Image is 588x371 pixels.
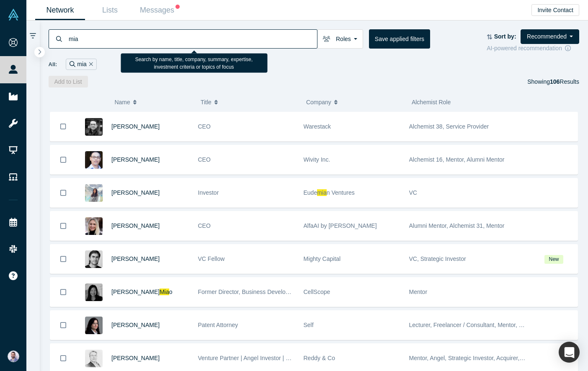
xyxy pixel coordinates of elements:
span: Mentor [409,289,428,295]
button: Bookmark [50,145,76,174]
button: Name [114,93,192,111]
button: Recommended [521,29,579,44]
div: AI-powered recommendation [487,44,579,53]
a: [PERSON_NAME] [111,189,160,196]
img: Alchemist Vault Logo [8,9,19,21]
span: Reddy & Co [304,355,335,361]
span: Lecturer, Freelancer / Consultant, Mentor, Industry Analyst [409,322,560,328]
span: All: [49,60,57,69]
a: Messages [135,0,185,20]
a: [PERSON_NAME] [111,355,160,361]
a: Network [35,0,85,20]
span: VC [409,189,417,196]
button: Invite Contact [531,4,579,16]
span: mia [317,189,327,196]
span: Patent Attorney [198,322,238,328]
span: Alchemist 16, Mentor, Alumni Mentor [409,156,505,163]
span: Eude [304,189,317,196]
span: Alchemist 38, Service Provider [409,123,489,130]
span: Title [201,93,211,111]
button: Bookmark [50,245,76,273]
span: CellScope [304,289,330,295]
a: [PERSON_NAME] [111,156,160,163]
span: CEO [198,222,211,229]
a: [PERSON_NAME] [111,222,160,229]
strong: 106 [550,78,560,85]
span: Wivity Inc. [304,156,330,163]
a: [PERSON_NAME] [111,322,160,328]
span: o [169,289,173,295]
span: Name [114,93,130,111]
img: Dr. Desiree-Jessica Pely's Profile Image [85,217,103,235]
span: AlfaAI by [PERSON_NAME] [304,222,377,229]
span: Alchemist Role [412,99,451,106]
span: [PERSON_NAME] [111,289,160,295]
img: Sam Jadali's Account [8,350,19,362]
img: Adi Noy's Profile Image [85,317,103,334]
button: Bookmark [50,178,76,207]
span: VC, Strategic Investor [409,255,466,262]
strong: Sort by: [494,33,516,40]
button: Bookmark [50,311,76,340]
span: Investor [198,189,219,196]
span: Venture Partner | Angel Investor | CxO Advisor [198,355,318,361]
span: Company [306,93,331,111]
span: CEO [198,156,211,163]
img: Stelios Sotiriadis's Profile Image [85,118,103,136]
button: Bookmark [50,278,76,307]
a: [PERSON_NAME] [111,255,160,262]
span: n Ventures [327,189,355,196]
span: Results [550,78,579,85]
span: Mia [160,289,169,295]
button: Bookmark [50,112,76,141]
img: Kevin Bernal's Profile Image [85,250,103,268]
img: Claire Liang's Profile Image [85,184,103,202]
span: Mighty Capital [304,255,341,262]
span: VC Fellow [198,255,225,262]
span: Self [304,322,314,328]
span: New [544,255,563,264]
button: Roles [317,29,363,49]
span: Warestack [304,123,331,130]
img: Alfred Tom's Profile Image [85,151,103,169]
button: Remove Filter [87,59,93,69]
a: Lists [85,0,135,20]
button: Company [306,93,403,111]
div: Showing [527,76,579,88]
img: Kevin Reddy's Profile Image [85,350,103,367]
input: Search by name, title, company, summary, expertise, investment criteria or topics of focus [68,29,317,49]
span: CEO [198,123,211,130]
button: Title [201,93,297,111]
div: mia [66,59,96,70]
span: Former Director, Business Development [198,289,302,295]
img: Melissa Miao's Profile Image [85,283,103,301]
button: Save applied filters [369,29,430,49]
span: Alumni Mentor, Alchemist 31, Mentor [409,222,505,229]
button: Add to List [49,76,88,88]
a: [PERSON_NAME]Miao [111,289,173,295]
button: Bookmark [50,211,76,240]
a: [PERSON_NAME] [111,123,160,130]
